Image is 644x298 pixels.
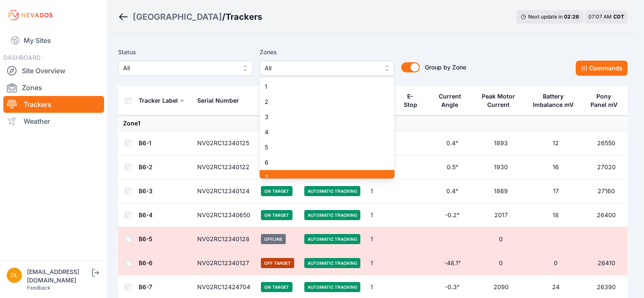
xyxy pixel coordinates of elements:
div: All [260,77,394,178]
span: All [265,63,378,73]
span: 7 [265,173,379,182]
span: 3 [265,113,379,121]
span: 6 [265,158,379,167]
button: All [260,61,394,76]
span: 4 [265,128,379,136]
span: 1 [265,82,379,91]
span: 2 [265,98,379,106]
span: 5 [265,143,379,152]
